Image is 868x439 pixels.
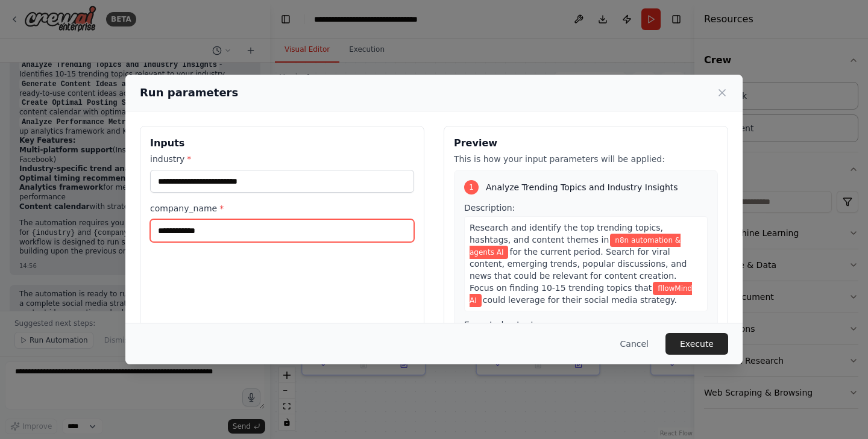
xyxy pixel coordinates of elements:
[611,333,658,355] button: Cancel
[150,136,414,151] h3: Inputs
[464,203,515,213] span: Description:
[150,153,414,165] label: industry
[470,234,681,259] span: Variable: industry
[486,181,678,193] span: Analyze Trending Topics and Industry Insights
[454,136,718,151] h3: Preview
[464,180,479,195] div: 1
[470,247,687,293] span: for the current period. Search for viral content, emerging trends, popular discussions, and news ...
[470,223,663,244] span: Research and identify the top trending topics, hashtags, and content themes in
[140,84,238,101] h2: Run parameters
[665,333,728,355] button: Execute
[150,202,414,214] label: company_name
[454,153,718,165] p: This is how your input parameters will be applied:
[464,320,537,329] span: Expected output:
[470,282,692,307] span: Variable: company_name
[483,295,677,305] span: could leverage for their social media strategy.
